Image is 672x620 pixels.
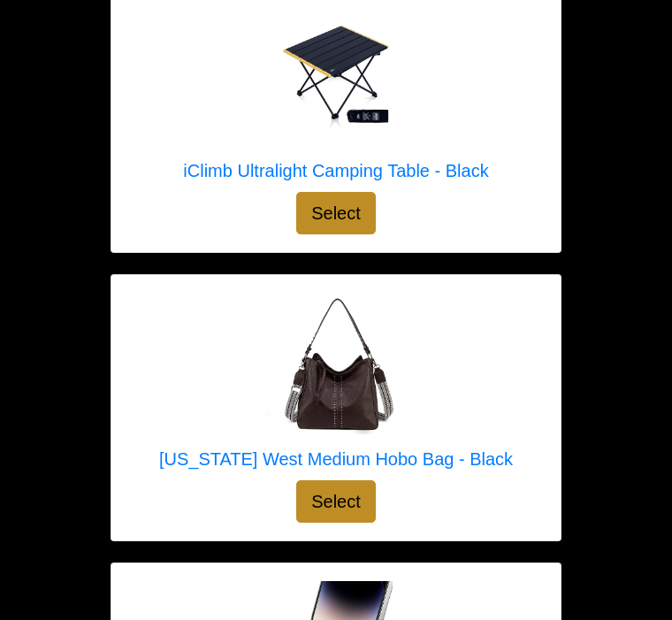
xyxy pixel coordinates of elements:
[183,160,488,181] h5: iClimb Ultralight Camping Table - Black
[159,293,513,480] a: Montana West Medium Hobo Bag - Black [US_STATE] West Medium Hobo Bag - Black
[159,448,513,470] h5: [US_STATE] West Medium Hobo Bag - Black
[296,480,376,523] button: Select
[296,192,376,234] button: Select
[183,4,488,192] a: iClimb Ultralight Camping Table - Black iClimb Ultralight Camping Table - Black
[265,293,407,434] img: Montana West Medium Hobo Bag - Black
[265,4,407,146] img: iClimb Ultralight Camping Table - Black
